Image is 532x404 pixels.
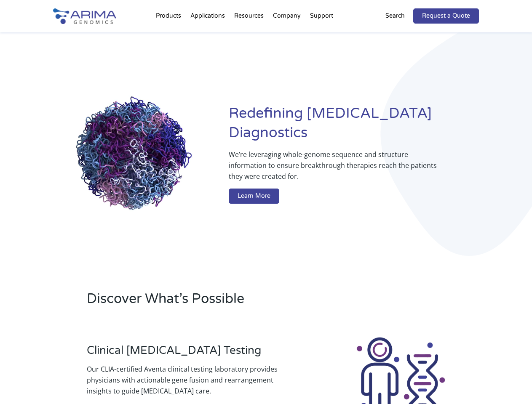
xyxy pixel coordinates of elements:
p: Our CLIA-certified Aventa clinical testing laboratory provides physicians with actionable gene fu... [87,364,299,396]
img: Arima-Genomics-logo [53,8,116,24]
a: Request a Quote [413,8,479,24]
a: Learn More [229,189,279,204]
h3: Clinical [MEDICAL_DATA] Testing [87,344,299,364]
p: Search [385,11,405,21]
h2: Discover What’s Possible [87,290,366,315]
p: We’re leveraging whole-genome sequence and structure information to ensure breakthrough therapies... [229,149,445,189]
iframe: Chat Widget [490,364,532,404]
h1: Redefining [MEDICAL_DATA] Diagnostics [229,104,479,149]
